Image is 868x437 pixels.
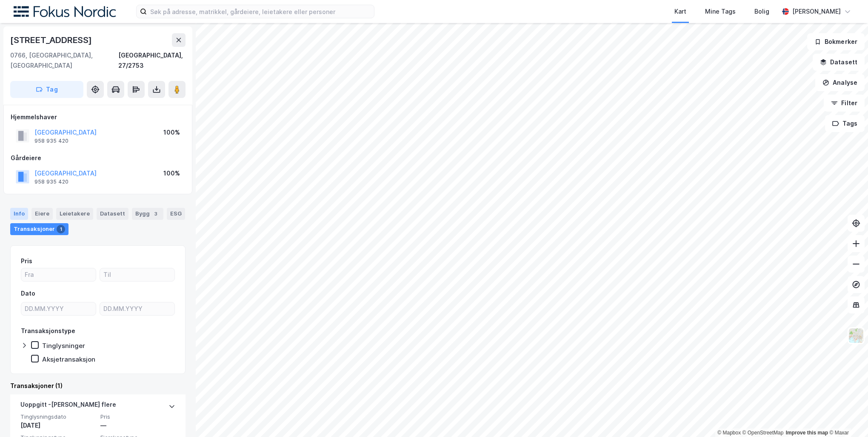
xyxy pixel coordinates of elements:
div: Pris [21,256,32,266]
div: Bolig [754,6,769,17]
div: [PERSON_NAME] [792,6,841,17]
div: 100% [163,127,180,138]
button: Bokmerker [807,33,865,50]
input: Søk på adresse, matrikkel, gårdeiere, leietakere eller personer [147,5,374,18]
div: Kontrollprogram for chat [825,396,868,437]
input: Til [100,268,174,281]
div: — [100,420,175,431]
a: OpenStreetMap [742,430,784,436]
div: Aksjetransaksjon [42,355,95,363]
div: Uoppgitt - [PERSON_NAME] flere [20,400,116,413]
div: ESG [167,208,185,220]
div: Datasett [97,208,128,220]
button: Filter [824,95,865,112]
button: Datasett [813,54,865,71]
div: Eiere [31,208,53,220]
img: fokus-nordic-logo.8a93422641609758e4ac.png [14,6,116,17]
div: 1 [57,225,65,233]
div: [STREET_ADDRESS] [10,33,94,47]
div: 3 [151,210,160,218]
div: Hjemmelshaver [11,112,185,122]
a: Mapbox [717,430,741,436]
a: Improve this map [786,430,828,436]
div: Kart [674,6,686,17]
div: 958 935 420 [34,138,69,144]
div: 100% [163,168,180,178]
div: Dato [21,288,35,299]
div: Transaksjoner (1) [10,381,186,391]
iframe: Chat Widget [825,396,868,437]
div: Info [10,208,28,220]
div: 958 935 420 [34,178,69,185]
img: Z [848,328,864,344]
div: Transaksjonstype [21,326,75,336]
button: Analyse [815,74,865,91]
div: Gårdeiere [11,153,185,163]
div: [GEOGRAPHIC_DATA], 27/2753 [118,50,186,71]
input: Fra [21,268,96,281]
div: Bygg [132,208,163,220]
input: DD.MM.YYYY [21,302,96,315]
span: Pris [100,413,175,420]
div: Tinglysninger [42,342,85,350]
button: Tags [825,115,865,132]
div: Leietakere [56,208,93,220]
div: Mine Tags [705,6,736,17]
span: Tinglysningsdato [20,413,95,420]
div: [DATE] [20,420,95,431]
div: Transaksjoner [10,223,69,235]
button: Tag [10,81,83,98]
div: 0766, [GEOGRAPHIC_DATA], [GEOGRAPHIC_DATA] [10,50,118,71]
input: DD.MM.YYYY [100,302,174,315]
